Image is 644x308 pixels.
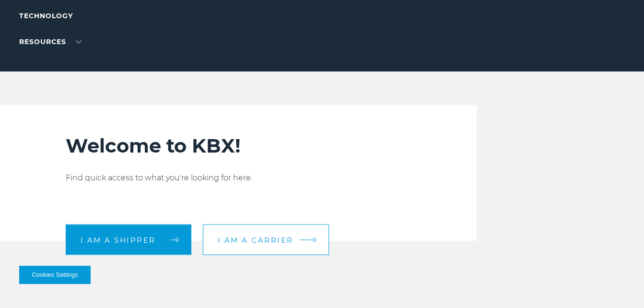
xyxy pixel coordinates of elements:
span: I am a carrier [218,236,293,243]
a: I am a shipper arrow arrow [66,225,191,255]
a: Technology [19,12,73,20]
a: I am a carrier arrow arrow [203,225,329,255]
img: arrow [313,237,317,243]
span: I am a shipper [81,236,156,243]
p: Find quick access to what you're looking for here. [66,172,413,184]
a: RESOURCES [19,37,82,46]
button: Cookies Settings [19,266,91,284]
h2: Welcome to KBX! [66,134,413,158]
